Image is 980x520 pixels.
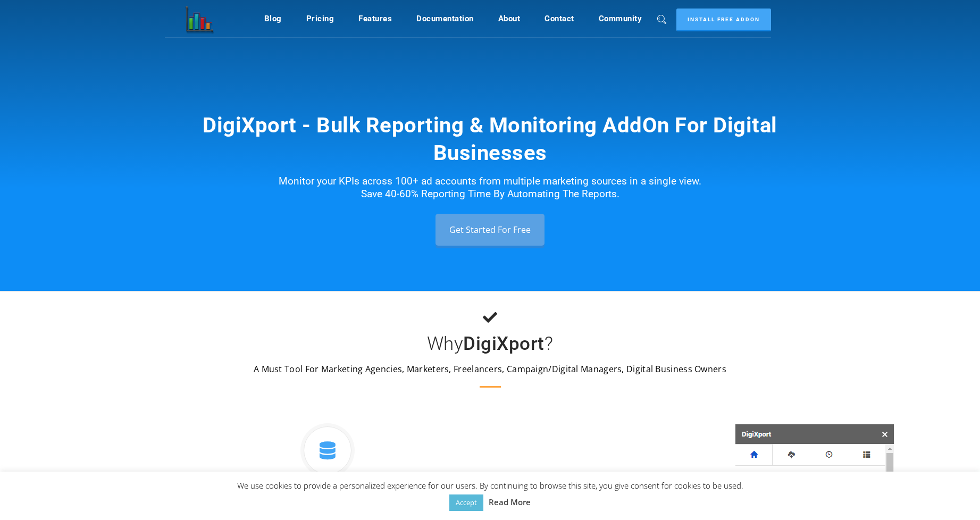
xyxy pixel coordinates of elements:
a: Install Free Addon [676,9,771,31]
a: Accept [449,494,483,511]
h1: DigiXport - Bulk Reporting & Monitoring AddOn For Digital Businesses [187,112,793,167]
a: Read More [489,496,531,508]
a: Community [599,9,642,29]
a: Documentation [416,9,474,29]
a: Contact [545,9,574,29]
a: Features [358,9,392,29]
span: We use cookies to provide a personalized experience for our users. By continuing to browse this s... [237,480,743,507]
a: Get Started For Free [435,214,545,246]
a: About [498,9,521,29]
b: DigiXport [463,333,545,355]
a: Pricing [306,9,334,29]
a: Blog [264,9,282,29]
